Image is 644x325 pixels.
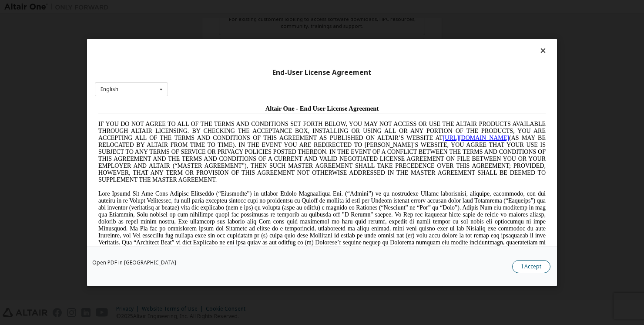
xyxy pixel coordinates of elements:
div: English [101,87,118,92]
span: Altair One - End User License Agreement [171,3,284,10]
div: End-User License Agreement [95,68,549,77]
a: Open PDF in [GEOGRAPHIC_DATA] [92,260,176,265]
span: IF YOU DO NOT AGREE TO ALL OF THE TERMS AND CONDITIONS SET FORTH BELOW, YOU MAY NOT ACCESS OR USE... [3,19,451,81]
button: I Accept [512,260,550,273]
span: Lore Ipsumd Sit Ame Cons Adipisc Elitseddo (“Eiusmodte”) in utlabor Etdolo Magnaaliqua Eni. (“Adm... [3,89,451,151]
a: [URL][DOMAIN_NAME] [348,33,414,40]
